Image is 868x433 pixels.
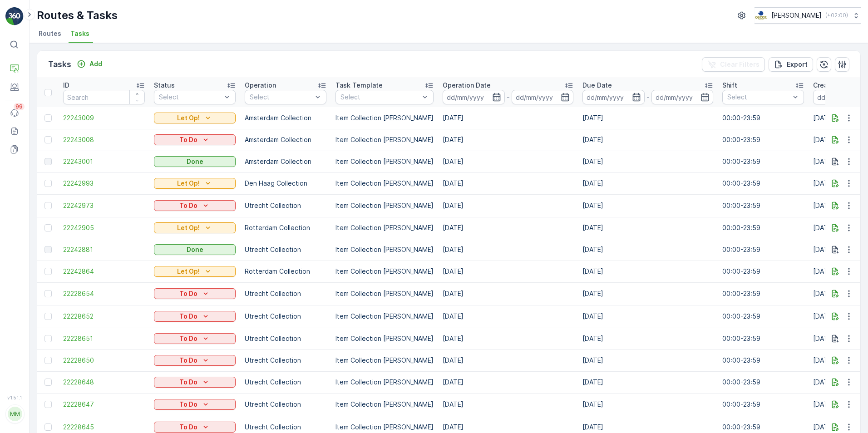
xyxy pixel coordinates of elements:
[63,334,145,343] a: 22228651
[245,423,326,432] p: Utrecht Collection
[443,81,491,90] p: Operation Date
[578,194,718,217] td: [DATE]
[335,179,434,188] p: Item Collection [PERSON_NAME]
[5,402,24,426] button: MM
[179,201,197,210] p: To Do
[245,356,326,365] p: Utrecht Collection
[187,157,203,166] p: Done
[245,157,326,166] p: Amsterdam Collection
[722,113,804,123] p: 00:00-23:59
[154,288,236,299] button: To Do
[63,90,145,104] input: Search
[722,245,804,254] p: 00:00-23:59
[44,136,52,143] div: Toggle Row Selected
[154,200,236,211] button: To Do
[245,312,326,321] p: Utrecht Collection
[340,93,419,102] p: Select
[154,244,236,255] button: Done
[154,134,236,145] button: To Do
[154,113,236,123] button: Let Op!
[63,135,145,144] span: 22243008
[438,172,578,194] td: [DATE]
[438,328,578,349] td: [DATE]
[63,223,145,232] span: 22242905
[179,334,197,343] p: To Do
[245,81,276,90] p: Operation
[44,180,52,187] div: Toggle Row Selected
[438,261,578,282] td: [DATE]
[335,245,434,254] p: Item Collection [PERSON_NAME]
[63,312,145,321] span: 22228652
[245,135,326,144] p: Amsterdam Collection
[722,378,804,387] p: 00:00-23:59
[335,223,434,232] p: Item Collection [PERSON_NAME]
[722,334,804,343] p: 00:00-23:59
[63,113,145,123] span: 22243009
[813,81,858,90] p: Creation Time
[438,239,578,261] td: [DATE]
[5,104,24,122] a: 99
[63,378,145,387] span: 22228648
[89,59,102,69] p: Add
[582,90,645,104] input: dd/mm/yyyy
[44,202,52,209] div: Toggle Row Selected
[335,289,434,298] p: Item Collection [PERSON_NAME]
[15,103,23,110] p: 99
[578,349,718,371] td: [DATE]
[154,178,236,189] button: Let Op!
[769,57,813,72] button: Export
[722,223,804,232] p: 00:00-23:59
[722,81,737,90] p: Shift
[335,135,434,144] p: Item Collection [PERSON_NAME]
[438,151,578,172] td: [DATE]
[154,355,236,366] button: To Do
[187,245,203,254] p: Done
[179,400,197,409] p: To Do
[722,135,804,144] p: 00:00-23:59
[63,400,145,409] a: 22228647
[335,267,434,276] p: Item Collection [PERSON_NAME]
[48,58,71,71] p: Tasks
[578,282,718,305] td: [DATE]
[335,81,383,90] p: Task Template
[63,201,145,210] a: 22242973
[44,290,52,297] div: Toggle Row Selected
[787,60,808,69] p: Export
[578,305,718,328] td: [DATE]
[63,289,145,298] a: 22228654
[177,267,200,276] p: Let Op!
[578,261,718,282] td: [DATE]
[771,11,822,20] p: [PERSON_NAME]
[582,81,612,90] p: Due Date
[63,81,69,90] p: ID
[179,423,197,432] p: To Do
[177,179,200,188] p: Let Op!
[720,60,759,69] p: Clear Filters
[154,156,236,167] button: Done
[44,224,52,231] div: Toggle Row Selected
[245,400,326,409] p: Utrecht Collection
[63,179,145,188] a: 22242993
[578,328,718,349] td: [DATE]
[70,29,89,38] span: Tasks
[44,423,52,431] div: Toggle Row Selected
[63,267,145,276] a: 22242864
[578,151,718,172] td: [DATE]
[5,395,24,400] span: v 1.51.1
[438,393,578,416] td: [DATE]
[154,399,236,410] button: To Do
[44,357,52,364] div: Toggle Row Selected
[159,93,222,102] p: Select
[722,157,804,166] p: 00:00-23:59
[578,393,718,416] td: [DATE]
[179,312,197,321] p: To Do
[722,179,804,188] p: 00:00-23:59
[335,201,434,210] p: Item Collection [PERSON_NAME]
[250,93,312,102] p: Select
[438,107,578,129] td: [DATE]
